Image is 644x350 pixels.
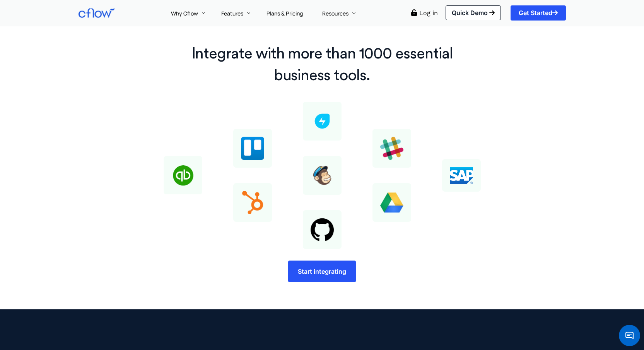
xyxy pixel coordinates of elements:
[221,10,243,17] span: Features
[619,325,640,346] span: Chat Widget
[266,10,303,17] span: Plans & Pricing
[519,10,558,16] span: Get Started
[450,167,473,184] img: SAP
[163,43,481,86] h2: Integrate with more than 1000 essential business tools.
[322,10,348,17] span: Resources
[446,5,501,20] a: Quick Demo
[79,8,114,18] img: Cflow
[171,10,198,17] span: Why Cflow
[380,137,403,160] img: slack
[380,191,403,214] img: google drive
[288,261,356,282] a: Start integrating
[171,164,195,187] img: quickbooks
[311,164,334,187] img: mailchimp
[298,268,346,275] span: Start integrating
[241,137,264,160] img: trello
[311,110,334,133] img: freshdesk
[419,9,438,17] a: Log in
[311,218,334,241] img: github
[241,191,264,214] img: hubspot
[511,5,566,20] a: Get Started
